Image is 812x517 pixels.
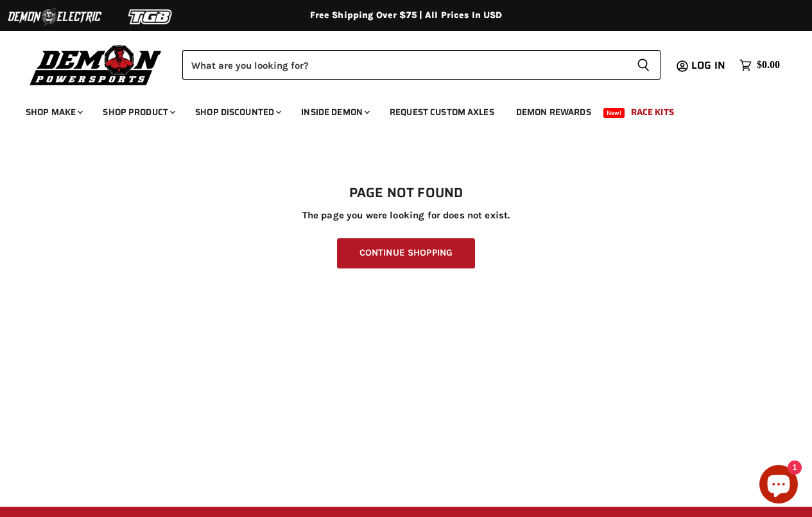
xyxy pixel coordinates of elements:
[337,238,475,268] a: Continue Shopping
[380,99,504,125] a: Request Custom Axles
[626,50,661,80] button: Search
[182,50,626,80] input: Search
[93,99,183,125] a: Shop Product
[291,99,377,125] a: Inside Demon
[603,108,625,118] span: New!
[186,99,289,125] a: Shop Discounted
[16,94,777,125] ul: Main menu
[757,59,780,71] span: $0.00
[686,60,733,71] a: Log in
[733,56,786,74] a: $0.00
[756,465,802,507] inbox-online-store-chat: Shopify online store chat
[26,42,166,87] img: Demon Powersports
[6,4,103,29] img: Demon Electric Logo 2
[26,210,786,221] p: The page you were looking for does not exist.
[621,99,684,125] a: Race Kits
[691,57,725,73] span: Log in
[16,99,91,125] a: Shop Make
[26,186,786,201] h1: Page not found
[103,4,199,29] img: TGB Logo 2
[182,50,661,80] form: Product
[506,99,601,125] a: Demon Rewards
